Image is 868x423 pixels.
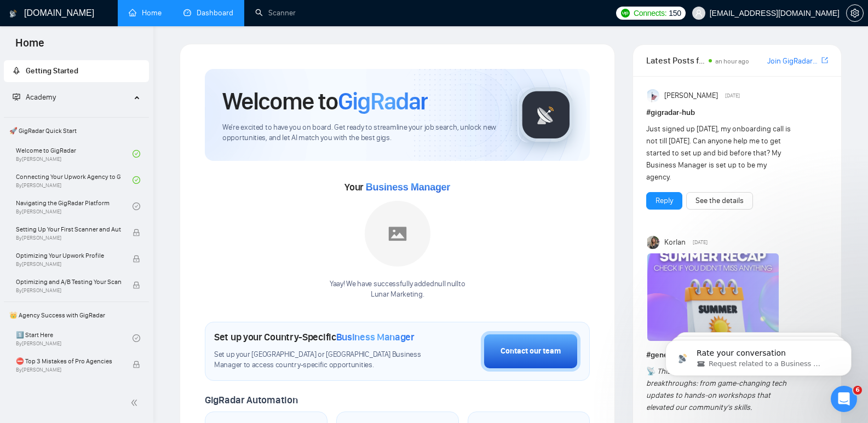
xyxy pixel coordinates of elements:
span: By [PERSON_NAME] [16,367,121,373]
h1: # gigradar-hub [646,107,828,119]
a: Reply [656,195,673,207]
span: check-circle [133,334,140,342]
img: placeholder.png [365,201,430,266]
span: Korlan [664,236,686,248]
h1: Welcome to [222,86,428,116]
span: 150 [669,7,681,19]
img: Anisuzzaman Khan [647,89,660,102]
span: Setting Up Your First Scanner and Auto-Bidder [16,224,121,235]
img: gigradar-logo.png [519,88,573,142]
a: 1️⃣ Start HereBy[PERSON_NAME] [16,326,133,350]
a: Welcome to GigRadarBy[PERSON_NAME] [16,142,133,166]
span: Optimizing Your Upwork Profile [16,250,121,261]
a: See the details [695,195,744,207]
span: Business Manager [366,182,450,193]
span: [PERSON_NAME] [664,90,718,102]
img: upwork-logo.png [621,9,630,18]
span: Academy [26,92,56,102]
a: Join GigRadar Slack Community [767,55,819,67]
span: lock [133,361,140,368]
div: Contact our team [501,345,561,357]
iframe: Intercom live chat [831,386,857,412]
h1: # general [646,349,828,361]
span: 6 [853,386,862,395]
span: Connects: [634,7,666,19]
span: lock [133,229,140,236]
span: By [PERSON_NAME] [16,261,121,268]
a: homeHome [129,8,162,18]
a: dashboardDashboard [183,8,233,18]
span: 👑 Agency Success with GigRadar [5,304,148,326]
span: lock [133,281,140,289]
span: Business Manager [336,331,415,343]
span: Set up your [GEOGRAPHIC_DATA] or [GEOGRAPHIC_DATA] Business Manager to access country-specific op... [214,350,426,370]
span: an hour ago [715,57,749,65]
p: Lunar Marketing . [330,289,465,300]
span: By [PERSON_NAME] [16,235,121,241]
div: Just signed up [DATE], my onboarding call is not till [DATE]. Can anyone help me to get started t... [646,123,791,183]
a: setting [846,9,864,18]
button: Reply [646,192,682,210]
span: fund-projection-screen [13,93,20,101]
img: F09CV3P1UE7-Summer%20recap.png [647,253,779,341]
img: logo [9,5,17,22]
span: ⛔ Top 3 Mistakes of Pro Agencies [16,356,121,367]
span: By [PERSON_NAME] [16,287,121,294]
a: searchScanner [255,8,296,18]
span: double-left [130,397,141,408]
span: Home [7,35,53,58]
a: Connecting Your Upwork Agency to GigRadarBy[PERSON_NAME] [16,168,133,192]
button: Contact our team [481,331,580,372]
span: lock [133,255,140,263]
span: Getting Started [26,66,78,76]
span: Your [344,181,450,193]
a: export [821,55,828,66]
li: Getting Started [4,60,149,82]
img: Korlan [647,236,660,249]
span: user [695,9,703,17]
span: We're excited to have you on board. Get ready to streamline your job search, unlock new opportuni... [222,123,500,143]
h1: Set up your Country-Specific [214,331,415,343]
span: GigRadar Automation [205,394,297,406]
span: rocket [13,67,20,74]
span: Optimizing and A/B Testing Your Scanner for Better Results [16,276,121,287]
span: check-circle [133,150,140,158]
span: 📡 [646,367,656,376]
span: GigRadar [338,86,428,116]
button: See the details [686,192,753,210]
button: setting [846,4,864,22]
span: 🌚 Rookie Traps for New Agencies [16,382,121,393]
span: export [821,56,828,65]
span: [DATE] [693,237,708,247]
a: Navigating the GigRadar PlatformBy[PERSON_NAME] [16,194,133,218]
span: [DATE] [725,91,740,101]
div: Yaay! We have successfully added null null to [330,279,465,300]
span: check-circle [133,176,140,184]
span: check-circle [133,202,140,210]
span: Latest Posts from the GigRadar Community [646,54,705,67]
span: Academy [13,92,56,102]
span: 🚀 GigRadar Quick Start [5,120,148,142]
iframe: Intercom notifications message [649,317,868,393]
